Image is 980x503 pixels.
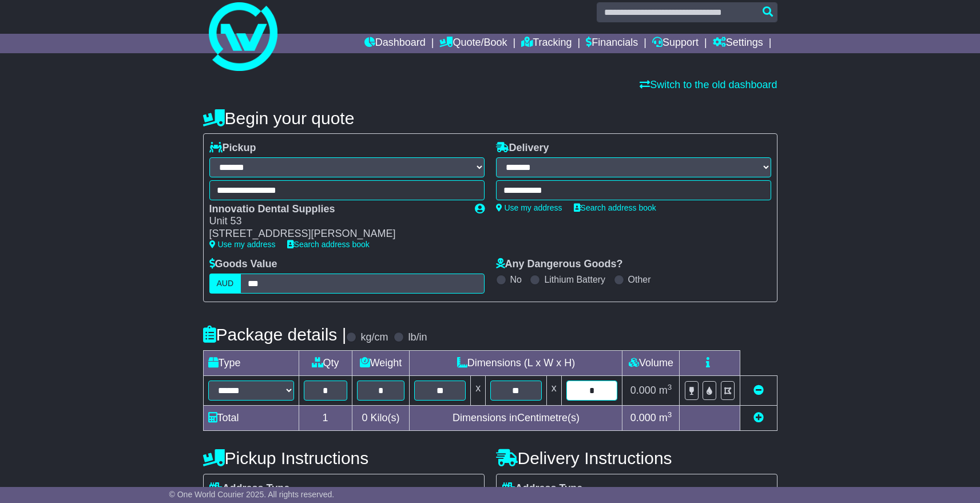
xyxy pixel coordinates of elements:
[546,375,561,405] td: x
[640,79,777,90] a: Switch to the old dashboard
[622,350,680,375] td: Volume
[510,274,522,285] label: No
[496,142,549,155] label: Delivery
[574,203,656,212] a: Search address book
[713,34,763,53] a: Settings
[668,410,672,419] sup: 3
[203,325,347,344] h4: Package details |
[439,34,507,53] a: Quote/Book
[408,331,427,344] label: lb/in
[410,405,622,430] td: Dimensions in Centimetre(s)
[209,274,241,294] label: AUD
[203,109,777,128] h4: Begin your quote
[659,412,672,423] span: m
[630,412,656,423] span: 0.000
[753,412,764,423] a: Add new item
[659,385,672,396] span: m
[668,383,672,391] sup: 3
[521,34,572,53] a: Tracking
[209,142,256,155] label: Pickup
[299,405,352,430] td: 1
[209,258,277,271] label: Goods Value
[352,350,410,375] td: Weight
[586,34,638,53] a: Financials
[209,215,463,228] div: Unit 53
[362,412,367,423] span: 0
[352,405,410,430] td: Kilo(s)
[496,258,623,271] label: Any Dangerous Goods?
[203,449,485,468] h4: Pickup Instructions
[652,34,699,53] a: Support
[496,203,562,212] a: Use my address
[544,274,605,285] label: Lithium Battery
[410,350,622,375] td: Dimensions (L x W x H)
[753,385,764,396] a: Remove this item
[502,482,583,495] label: Address Type
[169,490,335,499] span: © One World Courier 2025. All rights reserved.
[360,331,388,344] label: kg/cm
[203,350,299,375] td: Type
[364,34,426,53] a: Dashboard
[203,405,299,430] td: Total
[299,350,352,375] td: Qty
[628,274,651,285] label: Other
[209,228,463,240] div: [STREET_ADDRESS][PERSON_NAME]
[209,240,276,249] a: Use my address
[630,385,656,396] span: 0.000
[209,203,463,216] div: Innovatio Dental Supplies
[496,449,777,468] h4: Delivery Instructions
[209,482,290,495] label: Address Type
[471,375,486,405] td: x
[287,240,370,249] a: Search address book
